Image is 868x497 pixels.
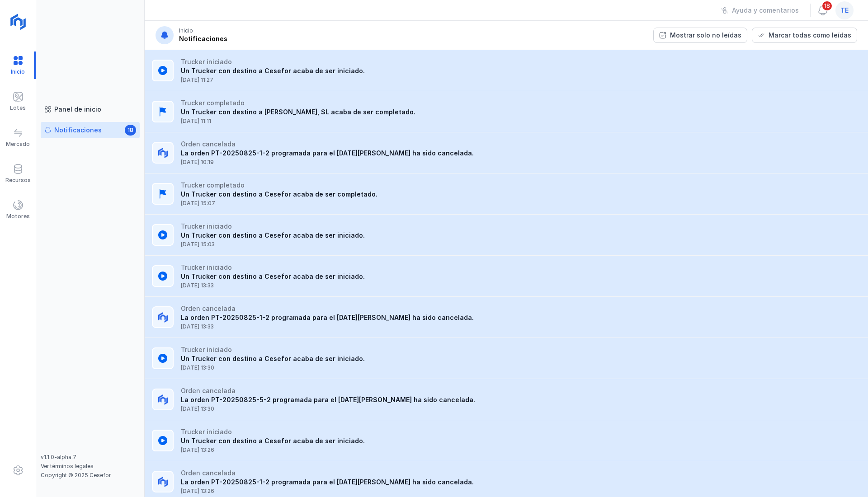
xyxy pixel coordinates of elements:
img: play-blue.png [152,60,174,81]
div: Inicio [179,27,193,34]
img: default-blue.png [152,389,174,410]
div: [DATE] 13:33 [181,323,474,330]
div: Orden cancelada [181,304,474,313]
div: [DATE] 13:26 [181,488,474,495]
img: logoRight.svg [7,10,29,33]
div: [DATE] 13:30 [181,364,365,371]
div: Notificaciones [54,126,102,135]
div: Ayuda y comentarios [732,6,799,15]
div: Trucker iniciado [181,427,365,436]
div: Orden cancelada [181,469,474,478]
div: [DATE] 10:19 [181,159,474,166]
div: Un Trucker con destino a Cesefor acaba de ser iniciado. [181,231,365,240]
div: Un Trucker con destino a Cesefor acaba de ser iniciado. [181,272,365,281]
div: Orden cancelada [181,386,475,395]
a: Panel de inicio [41,101,140,117]
span: 18 [821,0,833,11]
img: flag-blue.png [152,101,174,122]
div: Notificaciones [179,34,227,43]
div: Trucker iniciado [181,222,365,231]
div: Un Trucker con destino a [PERSON_NAME], SL acaba de ser completado. [181,108,415,117]
img: default-blue.png [152,142,174,164]
div: [DATE] 11:11 [181,117,415,125]
div: Recursos [5,177,31,184]
div: Un Trucker con destino a Cesefor acaba de ser completado. [181,190,377,199]
a: Ver términos legales [41,463,94,469]
a: Notificaciones18 [41,122,140,138]
div: [DATE] 13:26 [181,446,365,454]
img: play-blue.png [152,265,174,287]
div: Un Trucker con destino a Cesefor acaba de ser iniciado. [181,66,365,75]
button: Marcar todas como leídas [752,28,857,43]
div: Mostrar solo no leídas [670,31,741,40]
div: [DATE] 11:27 [181,76,365,84]
div: Orden cancelada [181,140,474,149]
div: Motores [6,213,30,220]
div: Trucker completado [181,181,377,190]
div: Trucker iniciado [181,263,365,272]
div: Marcar todas como leídas [769,31,851,40]
img: flag-blue.png [152,183,174,205]
div: [DATE] 15:03 [181,241,365,248]
img: default-blue.png [152,471,174,492]
button: Ayuda y comentarios [715,3,805,18]
div: Copyright © 2025 Cesefor [41,472,140,479]
span: te [840,6,849,15]
div: La orden PT-20250825-5-2 programada para el [DATE][PERSON_NAME] ha sido cancelada. [181,395,475,404]
div: Mercado [6,141,30,148]
div: Panel de inicio [54,105,101,114]
div: v1.1.0-alpha.7 [41,454,140,461]
img: play-blue.png [152,224,174,246]
img: play-blue.png [152,430,174,451]
div: Trucker iniciado [181,57,365,66]
div: Trucker iniciado [181,345,365,354]
img: play-blue.png [152,347,174,369]
div: La orden PT-20250825-1-2 programada para el [DATE][PERSON_NAME] ha sido cancelada. [181,149,474,158]
div: Un Trucker con destino a Cesefor acaba de ser iniciado. [181,436,365,445]
div: [DATE] 13:33 [181,282,365,289]
img: default-blue.png [152,306,174,328]
div: Un Trucker con destino a Cesefor acaba de ser iniciado. [181,354,365,363]
div: [DATE] 13:30 [181,405,475,413]
div: Lotes [10,104,26,112]
div: La orden PT-20250825-1-2 programada para el [DATE][PERSON_NAME] ha sido cancelada. [181,313,474,322]
div: Trucker completado [181,98,415,108]
div: La orden PT-20250825-1-2 programada para el [DATE][PERSON_NAME] ha sido cancelada. [181,478,474,487]
button: Mostrar solo no leídas [653,28,747,43]
div: [DATE] 15:07 [181,200,377,207]
span: 18 [125,125,136,136]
